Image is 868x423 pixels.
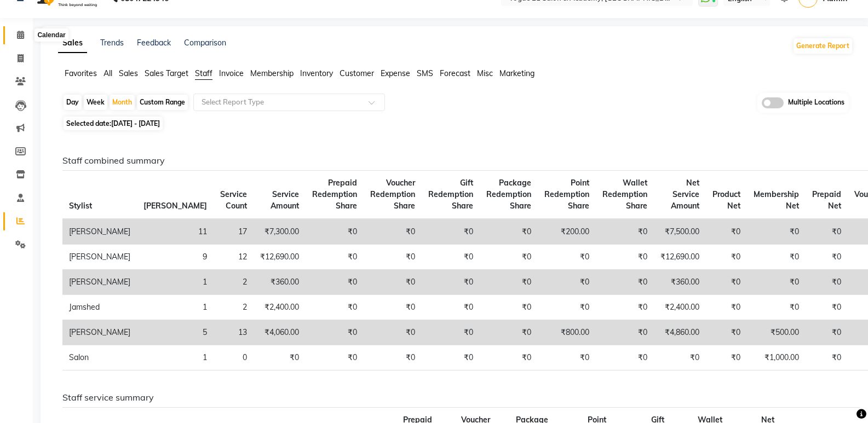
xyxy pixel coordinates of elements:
td: ₹360.00 [254,270,306,295]
span: Point Redemption Share [544,178,589,211]
td: ₹0 [747,270,806,295]
td: ₹0 [480,345,538,370]
span: Staff [195,68,212,78]
td: ₹0 [806,320,848,345]
td: ₹360.00 [654,270,706,295]
td: ₹0 [596,295,654,320]
span: All [104,68,112,78]
td: ₹0 [306,295,364,320]
td: ₹0 [706,245,747,270]
td: ₹0 [538,245,596,270]
span: Product Net [712,189,740,211]
td: ₹0 [422,295,480,320]
td: ₹0 [480,295,538,320]
span: Prepaid Net [812,189,841,211]
span: Inventory [300,68,333,78]
td: ₹0 [596,345,654,370]
td: ₹0 [422,320,480,345]
td: 11 [137,219,214,245]
span: Marketing [499,68,534,78]
td: ₹0 [806,270,848,295]
td: ₹12,690.00 [654,245,706,270]
td: ₹0 [806,295,848,320]
td: ₹800.00 [538,320,596,345]
td: 13 [214,320,254,345]
td: ₹0 [306,219,364,245]
td: ₹0 [306,270,364,295]
td: [PERSON_NAME] [62,219,137,245]
td: ₹0 [747,295,806,320]
td: ₹2,400.00 [654,295,706,320]
td: ₹0 [306,245,364,270]
span: Net Service Amount [671,178,699,211]
td: ₹0 [538,295,596,320]
td: 2 [214,270,254,295]
span: Voucher Redemption Share [370,178,415,211]
button: Generate Report [794,38,852,54]
td: 9 [137,245,214,270]
div: Month [110,95,135,110]
td: Jamshed [62,295,137,320]
td: ₹0 [706,345,747,370]
td: ₹0 [480,270,538,295]
td: ₹0 [364,270,422,295]
span: Customer [340,68,374,78]
td: ₹0 [254,345,306,370]
td: ₹0 [364,219,422,245]
td: ₹0 [364,245,422,270]
td: ₹0 [364,345,422,370]
span: Wallet Redemption Share [602,178,647,211]
td: ₹0 [806,345,848,370]
td: ₹0 [538,345,596,370]
span: Membership [250,68,294,78]
td: ₹0 [480,320,538,345]
td: ₹4,060.00 [254,320,306,345]
td: ₹12,690.00 [254,245,306,270]
td: ₹0 [480,245,538,270]
span: Invoice [219,68,244,78]
span: Prepaid Redemption Share [312,178,357,211]
td: 12 [214,245,254,270]
td: ₹4,860.00 [654,320,706,345]
td: ₹0 [422,270,480,295]
span: Expense [381,68,410,78]
td: ₹0 [806,219,848,245]
td: [PERSON_NAME] [62,270,137,295]
td: ₹0 [654,345,706,370]
span: Service Amount [271,189,299,211]
td: ₹0 [364,295,422,320]
td: 1 [137,270,214,295]
td: ₹0 [706,270,747,295]
span: [PERSON_NAME] [143,201,207,211]
td: 1 [137,345,214,370]
div: Day [64,95,82,110]
td: 2 [214,295,254,320]
td: 5 [137,320,214,345]
td: ₹200.00 [538,219,596,245]
a: Feedback [137,38,171,48]
td: ₹0 [306,320,364,345]
span: Sales Target [145,68,188,78]
a: Trends [100,38,124,48]
span: Sales [119,68,138,78]
div: Week [84,95,107,110]
td: ₹0 [706,295,747,320]
td: ₹0 [306,345,364,370]
td: 1 [137,295,214,320]
td: ₹1,000.00 [747,345,806,370]
td: ₹0 [538,270,596,295]
td: ₹0 [596,270,654,295]
td: ₹0 [422,219,480,245]
td: ₹7,300.00 [254,219,306,245]
h6: Staff service summary [62,392,844,403]
td: Salon [62,345,137,370]
td: ₹2,400.00 [254,295,306,320]
span: Multiple Locations [788,97,844,108]
td: ₹0 [422,245,480,270]
td: [PERSON_NAME] [62,320,137,345]
span: Membership Net [754,189,799,211]
td: ₹0 [480,219,538,245]
span: Forecast [440,68,470,78]
td: 17 [214,219,254,245]
td: ₹0 [747,219,806,245]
